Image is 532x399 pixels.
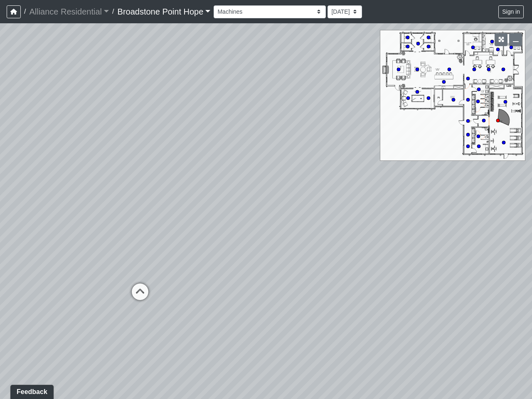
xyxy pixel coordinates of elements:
a: Broadstone Point Hope [118,3,211,20]
span: / [109,3,117,20]
a: Alliance Residential [29,3,109,20]
button: Sign in [498,5,524,18]
iframe: Ybug feedback widget [6,382,55,399]
span: / [21,3,29,20]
